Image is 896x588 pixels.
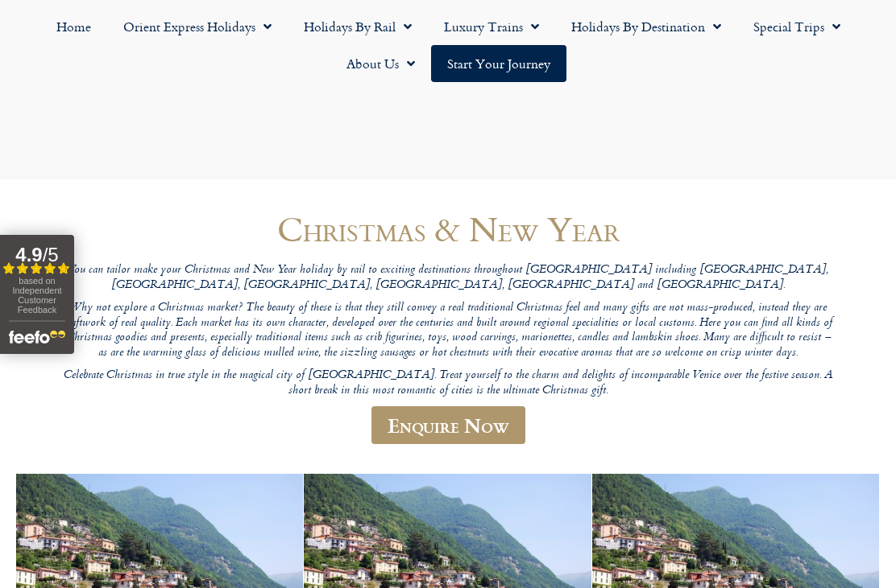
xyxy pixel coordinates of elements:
a: Home [40,8,107,45]
a: Start your Journey [431,45,566,82]
a: Holidays by Rail [288,8,428,45]
p: You can tailor make your Christmas and New Year holiday by rail to exciting destinations througho... [61,263,835,293]
a: Luxury Trains [428,8,555,45]
p: Why not explore a Christmas market? The beauty of these is that they still convey a real traditio... [61,301,835,361]
a: Enquire Now [371,406,525,444]
a: Special Trips [737,8,857,45]
a: Orient Express Holidays [107,8,288,45]
a: About Us [330,45,431,82]
h1: Christmas & New Year [61,210,835,248]
p: Celebrate Christmas in true style in the magical city of [GEOGRAPHIC_DATA]. Treat yourself to the... [61,368,835,398]
a: Holidays by Destination [555,8,737,45]
nav: Menu [8,8,888,82]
